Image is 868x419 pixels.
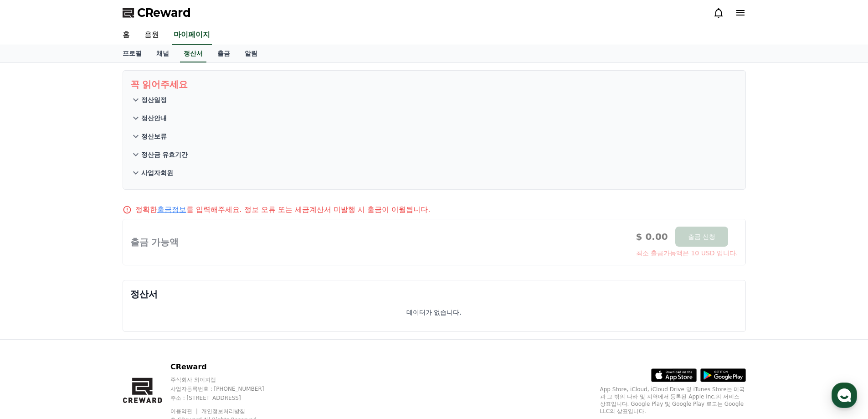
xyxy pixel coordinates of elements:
[172,26,212,45] a: 마이페이지
[135,204,431,215] p: 정확한 를 입력해주세요. 정보 오류 또는 세금계산서 미발행 시 출금이 이월됩니다.
[83,303,94,310] span: 대화
[406,308,462,317] p: 데이터가 없습니다.
[118,289,175,312] a: 설정
[60,289,118,312] a: 대화
[141,168,173,177] p: 사업자회원
[600,386,746,415] p: App Store, iCloud, iCloud Drive 및 iTunes Store는 미국과 그 밖의 나라 및 지역에서 등록된 Apple Inc.의 서비스 상표입니다. Goo...
[141,303,152,310] span: 설정
[141,95,167,104] p: 정산일정
[130,127,738,145] button: 정산보류
[141,150,188,159] p: 정산금 유효기간
[130,78,738,91] p: 꼭 읽어주세요
[141,132,167,141] p: 정산보류
[170,376,282,383] p: 주식회사 와이피랩
[130,145,738,164] button: 정산금 유효기간
[137,26,166,45] a: 음원
[141,114,167,123] p: 정산안내
[115,45,149,62] a: 프로필
[149,45,176,62] a: 채널
[123,5,191,20] a: CReward
[3,289,60,312] a: 홈
[130,164,738,182] button: 사업자회원
[130,91,738,109] button: 정산일정
[157,205,186,214] a: 출금정보
[170,385,282,393] p: 사업자등록번호 : [PHONE_NUMBER]
[170,362,282,372] p: CReward
[237,45,265,62] a: 알림
[29,303,34,310] span: 홈
[170,408,199,414] a: 이용약관
[210,45,237,62] a: 출금
[130,109,738,127] button: 정산안내
[115,26,137,45] a: 홈
[180,45,206,62] a: 정산서
[170,394,282,402] p: 주소 : [STREET_ADDRESS]
[137,5,191,20] span: CReward
[130,288,738,300] p: 정산서
[201,408,245,414] a: 개인정보처리방침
